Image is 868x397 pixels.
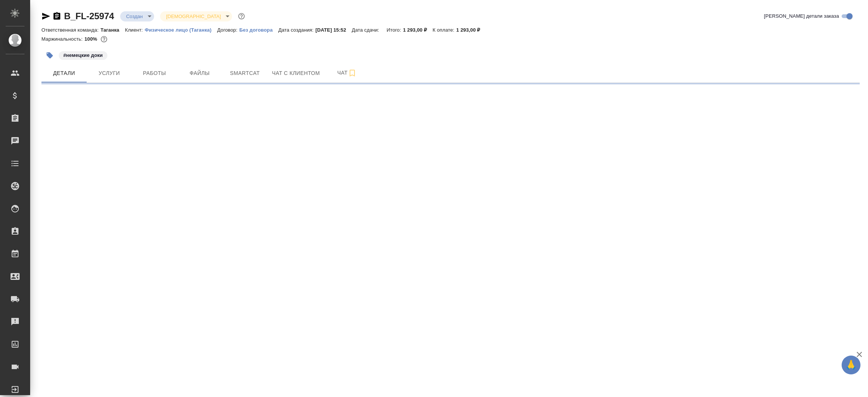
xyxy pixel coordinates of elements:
[432,27,456,33] p: К оплате:
[160,11,232,21] div: Создан
[63,52,103,59] p: #немецкие доки
[403,27,433,33] p: 1 293,00 ₽
[145,26,217,33] a: Физическое лицо (Таганка)
[237,11,246,21] button: Доп статусы указывают на важность/срочность заказа
[842,356,860,374] button: 🙏
[278,27,315,33] p: Дата создания:
[91,69,127,78] span: Услуги
[136,69,173,78] span: Работы
[41,47,58,64] button: Добавить тэг
[41,12,50,21] button: Скопировать ссылку для ЯМессенджера
[124,13,145,20] button: Создан
[99,34,109,44] button: 0.00 RUB;
[52,12,61,21] button: Скопировать ссылку
[315,27,352,33] p: [DATE] 15:52
[58,52,108,58] span: немецкие доки
[239,27,278,33] p: Без договора
[456,27,486,33] p: 1 293,00 ₽
[845,357,857,373] span: 🙏
[41,36,84,42] p: Маржинальность:
[145,27,217,33] p: Физическое лицо (Таганка)
[120,11,154,21] div: Создан
[64,11,114,21] a: B_FL-25974
[46,69,82,78] span: Детали
[101,27,125,33] p: Таганка
[125,27,145,33] p: Клиент:
[84,36,99,42] p: 100%
[387,27,403,33] p: Итого:
[329,68,365,78] span: Чат
[352,27,381,33] p: Дата сдачи:
[217,27,239,33] p: Договор:
[164,13,223,20] button: [DEMOGRAPHIC_DATA]
[41,27,101,33] p: Ответственная команда:
[182,69,218,78] span: Файлы
[764,12,839,20] span: [PERSON_NAME] детали заказа
[272,69,320,78] span: Чат с клиентом
[227,69,263,78] span: Smartcat
[348,69,357,78] svg: Подписаться
[239,26,278,33] a: Без договора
